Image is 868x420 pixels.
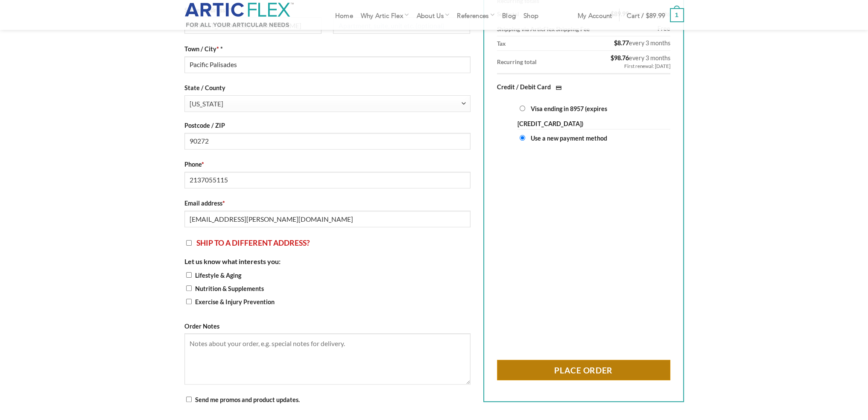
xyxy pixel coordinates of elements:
[457,6,494,23] a: References
[184,321,471,331] label: Order Notes
[186,272,192,278] input: Lifestyle & Aging
[497,360,670,380] button: Place Order
[184,95,471,112] span: State / County
[186,285,192,291] input: Nutrition & Supplements
[186,240,192,246] input: Ship to a different address?
[502,7,516,23] a: Blog
[184,159,471,169] label: Phone
[186,397,192,402] input: Send me promos and product updates.
[611,54,614,62] span: $
[602,36,670,51] td: every 3 months
[523,7,538,23] a: Shop
[497,83,567,91] label: Credit / Debit Card
[361,6,409,23] a: Why Artic Flex
[184,2,294,28] img: Artic Flex
[578,7,612,23] a: My account
[646,13,649,17] span: $
[627,2,684,28] a: Cart / $89.99 1
[222,200,225,207] abbr: required
[196,238,310,247] span: Ship to a different address?
[602,51,670,74] td: every 3 months
[624,63,670,70] small: First renewal: [DATE]
[614,39,617,47] span: $
[578,12,612,18] span: My account
[517,105,607,127] label: Visa ending in 8957 (expires [CREDIT_CARD_DATA])
[416,6,449,23] a: About Us
[497,51,602,74] th: Recurring total
[497,36,602,51] th: Tax
[184,198,471,208] label: Email address
[670,8,684,22] strong: 1
[531,135,607,142] label: Use a new payment method
[611,54,629,62] span: 98.76
[184,270,471,280] label: Lifestyle & Aging
[551,82,567,93] img: Credit / Debit Card
[184,284,471,294] label: Nutrition & Supplements
[184,256,471,267] p: Let us know what interests you:
[186,299,192,304] input: Exercise & Injury Prevention
[614,39,629,47] span: 8.77
[216,45,219,53] abbr: required
[190,96,461,112] span: California
[184,297,471,307] label: Exercise & Injury Prevention
[496,156,668,351] iframe: Secure payment input frame
[184,395,471,405] label: Send me promos and product updates.
[184,120,471,130] label: Postcode / ZIP
[184,83,471,93] label: State / County
[627,12,666,18] span: Cart /
[184,44,471,54] label: Town / City
[335,7,353,23] a: Home
[202,161,204,168] abbr: required
[646,13,666,17] bdi: 89.99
